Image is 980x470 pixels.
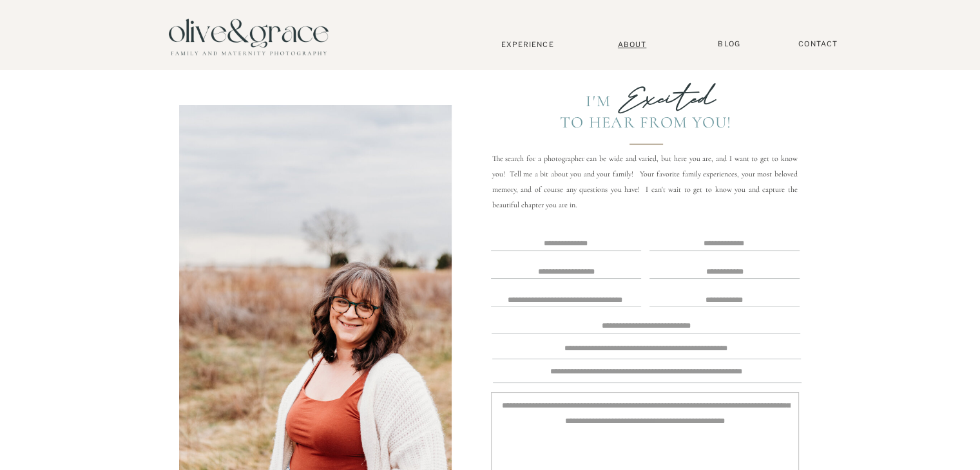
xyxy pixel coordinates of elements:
[619,80,716,117] b: Excited
[492,151,798,198] p: The search for a photographer can be wide and varied, but here you are, and I want to get to know...
[551,113,741,131] div: To Hear from you!
[713,39,745,49] a: BLOG
[485,40,570,49] a: Experience
[613,40,652,48] a: About
[793,39,844,49] a: Contact
[567,91,612,111] div: I'm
